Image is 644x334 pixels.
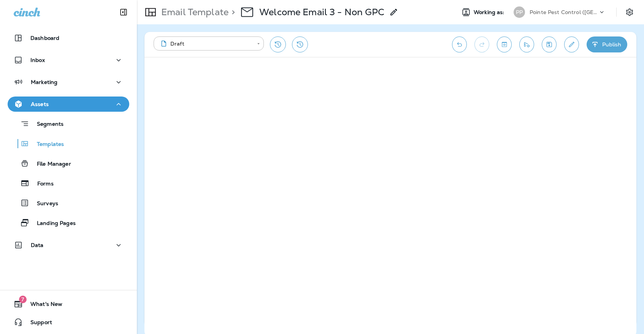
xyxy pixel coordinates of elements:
button: Send test email [519,36,534,52]
p: Email Template [158,6,228,18]
p: Surveys [29,200,58,207]
button: Surveys [8,195,129,211]
button: Undo [452,36,467,52]
p: Marketing [31,79,57,85]
span: What's New [23,301,62,310]
button: Landing Pages [8,215,129,231]
span: Working as: [474,9,506,16]
p: > [228,6,235,18]
button: Save [542,36,557,52]
p: Dashboard [30,35,59,41]
button: Settings [623,5,636,19]
p: Templates [29,141,64,148]
p: Welcome Email 3 - Non GPC [259,6,385,18]
button: Segments [8,116,129,132]
button: Edit details [564,36,579,52]
p: Forms [30,180,54,188]
button: Assets [8,97,129,112]
button: Toggle preview [497,36,512,52]
p: File Manager [29,161,71,168]
span: 7 [19,296,27,303]
button: Publish [587,36,627,52]
div: PP [514,6,525,18]
p: Pointe Pest Control ([GEOGRAPHIC_DATA]) [530,9,598,15]
p: Inbox [30,57,45,63]
button: Data [8,237,129,253]
button: Collapse Sidebar [113,5,134,20]
button: View Changelog [292,36,308,52]
button: Marketing [8,74,129,90]
button: Restore from previous version [270,36,286,52]
p: Data [31,242,44,248]
button: Forms [8,175,129,191]
p: Assets [31,101,49,107]
button: Support [8,315,129,330]
button: Inbox [8,52,129,68]
button: 7What's New [8,296,129,312]
div: Draft [159,40,252,47]
button: Dashboard [8,30,129,46]
button: File Manager [8,155,129,171]
p: Segments [29,121,63,128]
button: Templates [8,136,129,152]
p: Landing Pages [29,220,76,227]
span: Support [23,319,52,328]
